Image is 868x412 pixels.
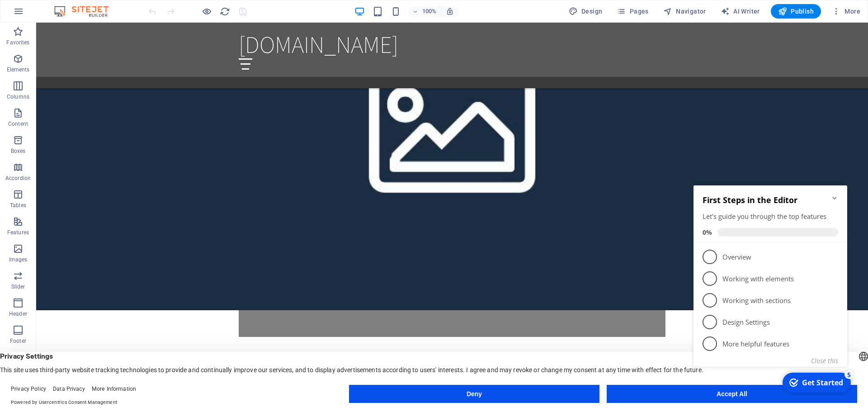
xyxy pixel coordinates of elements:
li: Overview [4,68,157,90]
span: AI Writer [721,7,760,16]
p: Overview [33,75,141,84]
button: Click here to leave preview mode and continue editing [201,6,212,17]
button: AI Writer [717,4,764,19]
button: Close this [121,179,148,187]
h6: 100% [422,6,437,17]
span: Design [569,7,603,16]
p: Content [8,120,28,128]
div: Design (Ctrl+Alt+Y) [565,4,606,19]
i: Reload page [220,6,230,17]
span: Navigator [663,7,706,16]
p: More helpful features [33,161,141,171]
li: Working with sections [4,112,157,133]
button: More [828,4,864,19]
div: Minimize checklist [141,17,148,24]
li: More helpful features [4,155,157,177]
li: Design Settings [4,133,157,155]
button: Pages [613,4,652,19]
div: Get Started 5 items remaining, 0% complete [93,195,161,215]
p: Working with elements [33,96,141,106]
button: Navigator [660,4,710,19]
p: Favorites [6,39,29,46]
p: Slider [11,283,25,290]
i: On resize automatically adjust zoom level to fit chosen device. [446,7,454,15]
p: Columns [7,93,29,100]
div: Let's guide you through the top features [13,34,148,43]
p: Boxes [11,147,26,155]
p: Elements [7,66,30,73]
p: Features [7,229,29,236]
div: Get Started [112,200,153,210]
p: Accordion [5,175,31,182]
p: Working with sections [33,118,141,128]
img: Editor Logo [52,6,120,17]
div: 5 [155,192,164,201]
button: Publish [771,4,821,19]
p: Header [9,310,27,317]
span: 0% [13,50,28,59]
p: Design Settings [33,140,141,149]
p: Tables [10,202,26,209]
span: More [832,7,860,16]
span: Publish [778,7,814,16]
button: Design [565,4,606,19]
button: 100% [409,6,441,17]
p: Footer [10,337,26,345]
p: Images [9,256,28,263]
li: Working with elements [4,90,157,112]
button: reload [219,6,230,17]
span: Pages [617,7,648,16]
h2: First Steps in the Editor [13,17,148,28]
